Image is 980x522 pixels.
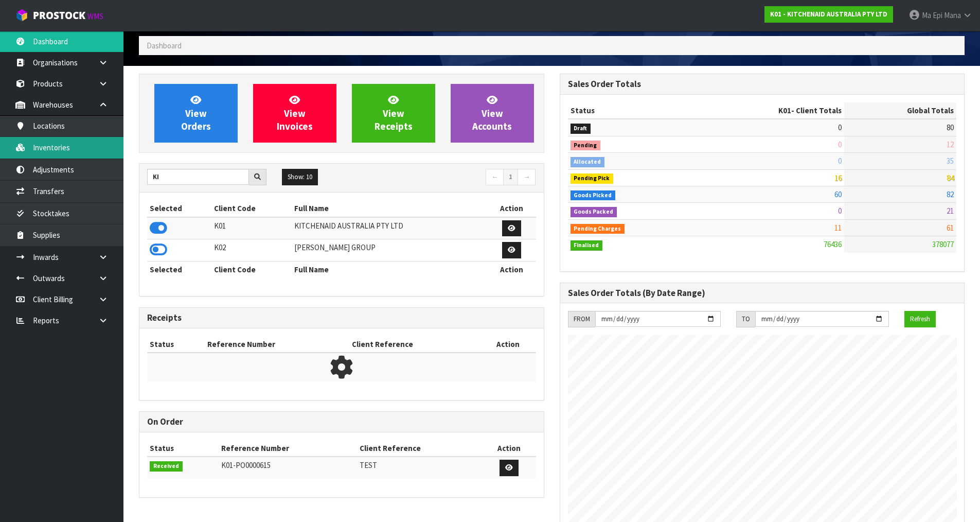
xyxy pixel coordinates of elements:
[277,94,313,132] span: View Invoices
[292,217,487,239] td: KITCHENAID AUSTRALIA PTY LTD
[947,173,954,183] span: 84
[15,9,28,22] img: cube-alt.png
[487,261,536,277] th: Action
[944,10,961,20] span: Mana
[205,336,349,353] th: Reference Number
[571,157,605,167] span: Allocated
[147,440,219,457] th: Status
[947,156,954,166] span: 35
[922,10,942,20] span: Ma Epi
[844,102,956,119] th: Global Totals
[480,336,536,353] th: Action
[147,169,249,185] input: Search clients
[181,94,211,132] span: View Orders
[282,169,318,185] button: Show: 10
[349,169,536,187] nav: Page navigation
[451,84,534,143] a: ViewAccounts
[571,124,591,134] span: Draft
[349,336,480,353] th: Client Reference
[838,206,842,216] span: 0
[696,102,844,119] th: - Client Totals
[33,9,85,22] span: ProStock
[834,223,842,233] span: 11
[947,140,954,149] span: 12
[834,189,842,199] span: 60
[292,261,487,277] th: Full Name
[154,84,238,143] a: ViewOrders
[503,169,518,185] a: 1
[571,207,617,217] span: Goods Packed
[292,200,487,217] th: Full Name
[571,224,625,234] span: Pending Charges
[211,239,292,262] td: K02
[932,239,954,249] span: 378077
[947,123,954,132] span: 80
[150,461,183,472] span: Received
[482,440,536,457] th: Action
[947,189,954,199] span: 82
[834,173,842,183] span: 16
[838,123,842,132] span: 0
[487,200,536,217] th: Action
[824,239,842,249] span: 76436
[211,200,292,217] th: Client Code
[571,173,614,184] span: Pending Pick
[838,156,842,166] span: 0
[472,94,512,132] span: View Accounts
[253,84,336,143] a: ViewInvoices
[211,261,292,277] th: Client Code
[568,102,697,119] th: Status
[375,94,413,132] span: View Receipts
[147,313,536,323] h3: Receipts
[736,311,755,327] div: TO
[147,336,205,353] th: Status
[292,239,487,262] td: [PERSON_NAME] GROUP
[147,200,211,217] th: Selected
[770,10,887,19] strong: K01 - KITCHENAID AUSTRALIA PTY LTD
[518,169,536,185] a: →
[571,240,603,251] span: Finalised
[764,6,893,23] a: K01 - KITCHENAID AUSTRALIA PTY LTD
[147,417,536,427] h3: On Order
[357,457,483,479] td: TEST
[571,190,616,201] span: Goods Picked
[357,440,483,457] th: Client Reference
[486,169,504,185] a: ←
[947,206,954,216] span: 21
[571,141,601,151] span: Pending
[568,79,957,89] h3: Sales Order Totals
[352,84,435,143] a: ViewReceipts
[147,41,182,50] span: Dashboard
[211,217,292,239] td: K01
[778,106,791,115] span: K01
[568,311,595,327] div: FROM
[147,261,211,277] th: Selected
[219,440,357,457] th: Reference Number
[87,11,103,21] small: WMS
[904,311,936,327] button: Refresh
[568,288,957,298] h3: Sales Order Totals (By Date Range)
[219,457,357,479] td: K01-PO0000615
[838,140,842,149] span: 0
[947,223,954,233] span: 61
